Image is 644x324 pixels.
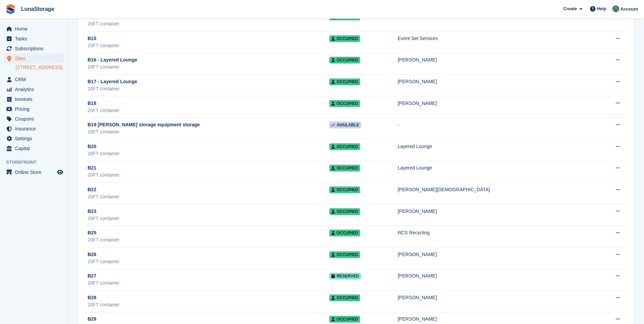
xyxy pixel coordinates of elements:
[88,164,96,172] span: B21
[398,186,595,193] div: [PERSON_NAME][DEMOGRAPHIC_DATA]
[88,78,137,85] span: B17 - Layered Lounge
[398,78,595,85] div: [PERSON_NAME]
[88,107,329,114] div: 20FT container
[5,4,16,14] img: stora-icon-8386f47178a22dfd0bd8f6a31ec36ba5ce8667c1dd55bd0f319d3a0aa187defe.svg
[398,229,595,236] div: RCS Recycling
[3,34,64,43] a: menu
[15,114,56,124] span: Coupons
[329,273,361,280] span: Reserved
[88,215,329,222] div: 20FT container
[88,280,329,287] div: 20FT container
[398,316,595,323] div: [PERSON_NAME]
[3,104,64,114] a: menu
[88,150,329,157] div: 20FT container
[15,167,56,177] span: Online Store
[398,56,595,64] div: [PERSON_NAME]
[15,124,56,133] span: Insurance
[329,57,360,64] span: Occupied
[15,144,56,153] span: Capital
[329,316,360,323] span: Occupied
[329,251,360,258] span: Occupied
[88,121,200,128] span: B19 [PERSON_NAME] storage equipment storage
[398,294,595,301] div: [PERSON_NAME]
[3,94,64,104] a: menu
[3,134,64,143] a: menu
[329,165,360,172] span: Occupied
[88,64,329,71] div: 20FT container
[15,44,56,53] span: Subscriptions
[88,20,329,28] div: 20FT container
[398,143,595,150] div: Layered Lounge
[88,294,96,301] span: B28
[88,42,329,49] div: 20FT container
[88,186,96,193] span: B22
[329,208,360,215] span: Occupied
[3,54,64,63] a: menu
[88,301,329,308] div: 20FT container
[398,35,595,42] div: Event Set Services
[3,144,64,153] a: menu
[3,167,64,177] a: menu
[88,208,96,215] span: B23
[15,134,56,143] span: Settings
[88,128,329,136] div: 20FT container
[3,44,64,53] a: menu
[620,6,638,13] span: Account
[398,272,595,280] div: [PERSON_NAME]
[88,85,329,92] div: 20FT container
[15,24,56,34] span: Home
[329,230,360,236] span: Occupied
[3,124,64,133] a: menu
[3,75,64,84] a: menu
[398,164,595,172] div: Layered Lounge
[329,122,361,128] span: Available
[88,236,329,244] div: 20FT container
[329,294,360,301] span: Occupied
[329,78,360,85] span: Occupied
[88,251,96,258] span: B26
[15,54,56,63] span: Sites
[16,64,64,71] a: [STREET_ADDRESS]
[18,3,57,15] a: LunaStorage
[612,5,619,12] img: Cathal Vaughan
[56,168,64,176] a: Preview store
[88,35,96,42] span: B15
[88,56,137,64] span: B16 - Layered Lounge
[15,85,56,94] span: Analytics
[398,208,595,215] div: [PERSON_NAME]
[329,186,360,193] span: Occupied
[88,100,96,107] span: B18
[15,104,56,114] span: Pricing
[88,172,329,179] div: 20FT container
[597,5,606,12] span: Help
[15,75,56,84] span: CRM
[329,143,360,150] span: Occupied
[398,118,595,140] td: -
[88,143,96,150] span: B20
[88,272,96,280] span: B27
[3,114,64,124] a: menu
[398,100,595,107] div: [PERSON_NAME]
[15,34,56,43] span: Tasks
[3,85,64,94] a: menu
[563,5,577,12] span: Create
[88,229,96,236] span: B25
[88,258,329,265] div: 20FT container
[329,35,360,42] span: Occupied
[3,24,64,34] a: menu
[398,251,595,258] div: [PERSON_NAME]
[15,94,56,104] span: Invoices
[329,100,360,107] span: Occupied
[88,316,96,323] span: B29
[6,159,68,166] span: Storefront
[88,193,329,200] div: 20FT container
